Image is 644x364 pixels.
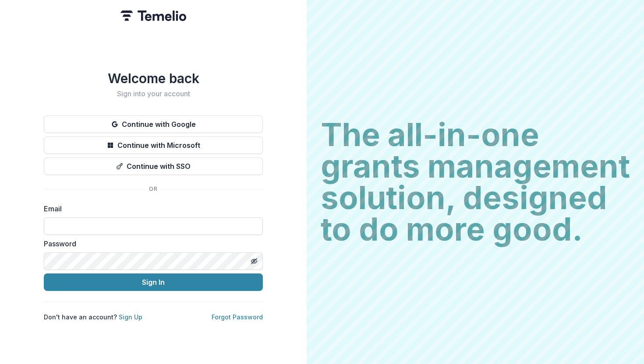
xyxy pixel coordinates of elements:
[119,313,142,321] a: Sign Up
[44,238,258,249] label: Password
[44,136,263,154] button: Continue with Microsoft
[120,10,186,21] img: Temelio
[44,203,258,214] label: Email
[247,254,261,268] button: Toggle password visibility
[44,157,263,175] button: Continue with SSO
[44,115,263,133] button: Continue with Google
[44,70,263,86] h1: Welcome back
[44,273,263,291] button: Sign In
[212,313,263,321] a: Forgot Password
[44,312,142,322] p: Don't have an account?
[44,90,263,98] h2: Sign into your account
